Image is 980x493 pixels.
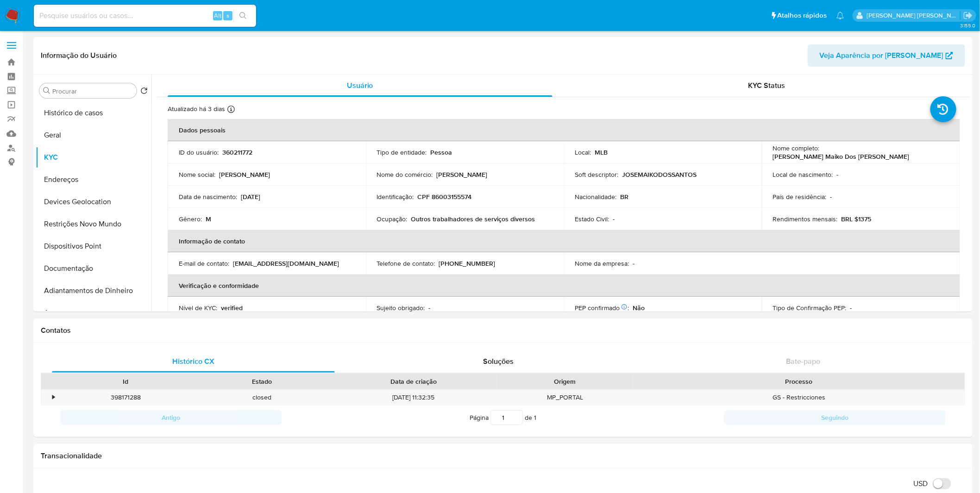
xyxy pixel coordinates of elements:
[52,87,133,95] input: Procurar
[575,304,629,312] p: PEP confirmado :
[168,105,225,113] p: Atualizado há 3 dias
[43,87,50,94] button: Procurar
[34,10,256,22] input: Pesquise usuários ou casos...
[52,393,55,402] div: •
[633,390,965,405] div: GS - Restricciones
[640,377,958,386] div: Processo
[437,170,488,179] p: [PERSON_NAME]
[168,275,960,297] th: Verificação e conformidade
[429,304,431,312] p: -
[633,304,645,312] p: Não
[179,193,237,201] p: Data de nascimento :
[575,215,609,223] p: Estado Civil :
[724,410,946,425] button: Seguindo
[179,215,202,223] p: Gênero :
[633,259,634,268] p: -
[418,193,472,201] p: CPF 86003155574
[36,102,151,124] button: Histórico de casos
[575,170,618,179] p: Soft descriptor :
[595,148,608,156] p: MLB
[140,87,148,97] button: Retornar ao pedido padrão
[850,304,852,312] p: -
[214,11,221,20] span: Alt
[226,11,229,20] span: s
[534,413,536,422] span: 1
[179,259,229,268] p: E-mail de contato :
[233,9,252,22] button: search-icon
[377,170,433,179] p: Nome do comércio :
[773,193,827,201] p: País de residência :
[377,215,408,223] p: Ocupação :
[748,80,785,91] span: KYC Status
[179,148,219,156] p: ID do usuário :
[200,377,323,386] div: Estado
[36,168,151,191] button: Endereços
[377,259,435,268] p: Telefone de contato :
[179,170,215,179] p: Nome social :
[330,390,497,405] div: [DATE] 11:32:35
[377,304,425,312] p: Sujeito obrigado :
[36,235,151,257] button: Dispositivos Point
[36,280,151,302] button: Adiantamentos de Dinheiro
[773,215,838,223] p: Rendimentos mensais :
[41,451,965,461] h1: Transacionalidade
[411,215,535,223] p: Outros trabalhadores de serviços diversos
[60,410,282,425] button: Antigo
[830,193,832,201] p: -
[867,11,961,20] p: igor.silva@mercadolivre.com
[470,410,536,425] span: Página de
[233,259,339,268] p: [EMAIL_ADDRESS][DOMAIN_NAME]
[36,191,151,213] button: Devices Geolocation
[497,390,633,405] div: MP_PORTAL
[194,390,330,405] div: closed
[431,148,452,156] p: Pessoa
[36,146,151,168] button: KYC
[41,326,965,335] h1: Contatos
[336,377,490,386] div: Data de criação
[36,213,151,235] button: Restrições Novo Mundo
[219,170,270,179] p: [PERSON_NAME]
[36,302,151,324] button: Anexos
[222,148,252,156] p: 360211772
[172,356,214,367] span: Histórico CX
[820,44,943,67] span: Veja Aparência por [PERSON_NAME]
[620,193,628,201] p: BR
[503,377,627,386] div: Origem
[179,304,217,312] p: Nível de KYC :
[786,356,821,367] span: Bate-papo
[241,193,260,201] p: [DATE]
[377,148,427,156] p: Tipo de entidade :
[837,170,839,179] p: -
[773,152,910,161] p: [PERSON_NAME] Maiko Dos [PERSON_NAME]
[36,124,151,146] button: Geral
[836,12,844,19] a: Notificações
[377,193,414,201] p: Identificação :
[483,356,514,367] span: Soluções
[57,390,194,405] div: 398171288
[36,257,151,280] button: Documentação
[168,119,960,141] th: Dados pessoais
[221,304,243,312] p: verified
[773,144,820,152] p: Nome completo :
[206,215,211,223] p: M
[613,215,615,223] p: -
[575,259,629,268] p: Nome da empresa :
[773,170,833,179] p: Local de nascimento :
[41,51,117,60] h1: Informação do Usuário
[808,44,965,67] button: Veja Aparência por [PERSON_NAME]
[622,170,697,179] p: JOSEMAIKODOSSANTOS
[963,11,973,20] a: Sair
[347,80,373,91] span: Usuário
[575,193,616,201] p: Nacionalidade :
[778,11,827,20] span: Atalhos rápidos
[168,230,960,252] th: Informação de contato
[575,148,591,156] p: Local :
[842,215,872,223] p: BRL $1375
[64,377,187,386] div: Id
[773,304,847,312] p: Tipo de Confirmação PEP :
[439,259,496,268] p: [PHONE_NUMBER]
